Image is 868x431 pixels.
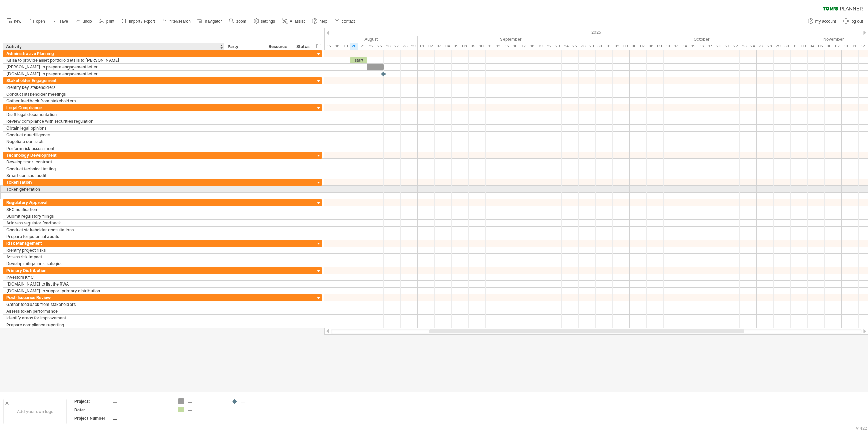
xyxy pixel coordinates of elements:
[252,17,277,26] a: settings
[6,308,221,314] div: Assess token performance
[409,43,418,50] div: Friday, 29 August 2025
[367,43,375,50] div: Friday, 22 August 2025
[856,426,867,431] div: v 422
[621,43,630,50] div: Friday, 3 October 2025
[435,43,443,50] div: Wednesday, 3 September 2025
[477,43,486,50] div: Wednesday, 10 September 2025
[6,267,221,274] div: Primary Distribution
[310,17,329,26] a: help
[196,17,224,26] a: navigator
[6,71,221,77] div: [DOMAIN_NAME] to prepare engagement letter
[188,407,225,412] div: ....
[469,43,477,50] div: Tuesday, 9 September 2025
[74,398,112,404] div: Project:
[261,19,275,24] span: settings
[341,43,350,50] div: Tuesday, 19 August 2025
[296,43,311,50] div: Status
[604,36,799,43] div: October 2025
[680,43,689,50] div: Tuesday, 14 October 2025
[3,399,67,424] div: Add your own logo
[6,254,221,260] div: Assess risk impact
[859,43,867,50] div: Wednesday, 12 November 2025
[6,206,221,213] div: SFC notification
[6,50,221,57] div: Administrative Planning
[638,43,647,50] div: Tuesday, 7 October 2025
[528,43,536,50] div: Thursday, 18 September 2025
[6,227,221,233] div: Conduct stakeholder consultations
[384,43,392,50] div: Tuesday, 26 August 2025
[443,43,452,50] div: Thursday, 4 September 2025
[342,19,355,24] span: contact
[113,407,170,413] div: ....
[6,77,221,84] div: Stakeholder Engagement
[672,43,680,50] div: Monday, 13 October 2025
[6,159,221,165] div: Develop smart contract
[6,274,221,280] div: Investors KYC
[815,19,836,24] span: my account
[6,260,221,267] div: Develop mitigation strategies
[630,43,638,50] div: Monday, 6 October 2025
[188,398,225,404] div: ....
[706,43,714,50] div: Friday, 17 October 2025
[723,43,731,50] div: Tuesday, 21 October 2025
[205,19,222,24] span: navigator
[825,43,833,50] div: Thursday, 6 November 2025
[6,43,220,50] div: Activity
[842,17,865,26] a: log out
[791,43,799,50] div: Friday, 31 October 2025
[426,43,435,50] div: Tuesday, 2 September 2025
[333,17,357,26] a: contact
[6,233,221,240] div: Prepare for potential audits
[850,43,859,50] div: Tuesday, 11 November 2025
[851,19,863,24] span: log out
[27,17,47,26] a: open
[6,165,221,172] div: Conduct technical testing
[6,247,221,253] div: Identify project risks
[833,43,842,50] div: Friday, 7 November 2025
[6,199,221,206] div: Regulatory Approval
[689,43,697,50] div: Wednesday, 15 October 2025
[6,118,221,124] div: Review compliance with securities regulation
[113,398,170,404] div: ....
[6,152,221,158] div: Technology Development
[502,43,511,50] div: Monday, 15 September 2025
[545,43,553,50] div: Monday, 22 September 2025
[782,43,791,50] div: Thursday, 30 October 2025
[6,57,221,63] div: Kaisa to provide asset portfolio details to [PERSON_NAME]
[842,43,850,50] div: Monday, 10 November 2025
[806,17,838,26] a: my account
[5,17,23,26] a: new
[290,19,305,24] span: AI assist
[280,17,307,26] a: AI assist
[765,43,774,50] div: Tuesday, 28 October 2025
[51,17,70,26] a: save
[740,43,748,50] div: Thursday, 23 October 2025
[460,43,469,50] div: Monday, 8 September 2025
[816,43,825,50] div: Wednesday, 5 November 2025
[6,104,221,111] div: Legal Compliance
[6,186,221,192] div: Token generation
[731,43,740,50] div: Wednesday, 22 October 2025
[494,43,502,50] div: Friday, 12 September 2025
[647,43,655,50] div: Wednesday, 8 October 2025
[401,43,409,50] div: Thursday, 28 August 2025
[6,132,221,138] div: Conduct due diligence
[324,43,333,50] div: Friday, 15 August 2025
[596,43,604,50] div: Tuesday, 30 September 2025
[757,43,765,50] div: Monday, 27 October 2025
[748,43,757,50] div: Friday, 24 October 2025
[664,43,672,50] div: Friday, 10 October 2025
[6,179,221,185] div: Tokenisation
[269,43,289,50] div: Resource
[350,57,367,63] div: start
[452,43,460,50] div: Friday, 5 September 2025
[6,294,221,301] div: Post-Issuance Review
[562,43,570,50] div: Wednesday, 24 September 2025
[6,172,221,179] div: Smart contract audit
[6,98,221,104] div: Gather feedback from stakeholders
[83,19,92,24] span: undo
[6,288,221,294] div: [DOMAIN_NAME] to support primary distribution
[170,19,191,24] span: filter/search
[120,17,157,26] a: import / export
[774,43,782,50] div: Wednesday, 29 October 2025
